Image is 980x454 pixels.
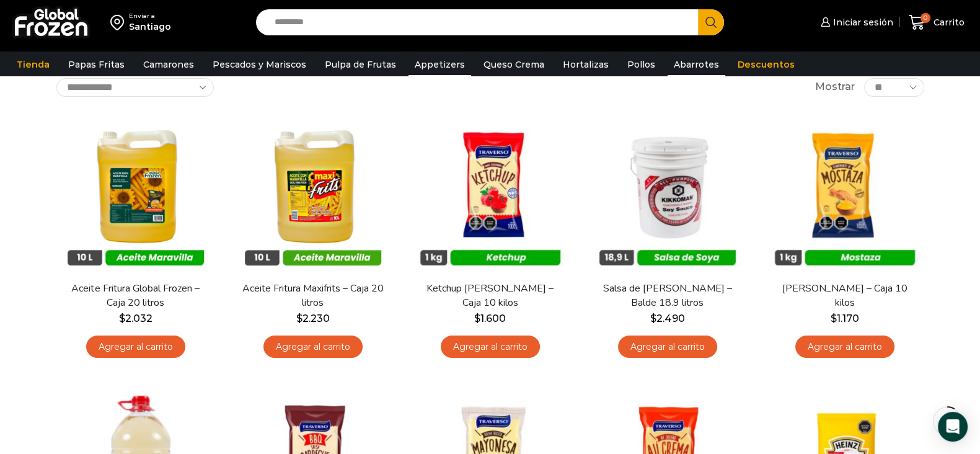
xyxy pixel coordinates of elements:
bdi: 1.170 [831,313,859,324]
a: Papas Fritas [62,53,131,76]
a: Appetizers [408,53,471,76]
button: Search button [698,9,724,35]
a: Aceite Fritura Maxifrits – Caja 20 litros [241,282,384,310]
a: Ketchup [PERSON_NAME] – Caja 10 kilos [418,282,561,310]
span: $ [650,313,656,324]
span: Carrito [930,16,965,29]
a: Agregar al carrito: “Ketchup Traverso - Caja 10 kilos” [441,336,540,358]
a: Camarones [137,53,200,76]
div: Enviar a [129,12,171,20]
span: $ [296,313,302,324]
span: $ [474,313,480,324]
span: $ [831,313,837,324]
a: Descuentos [731,53,801,76]
span: $ [119,313,125,324]
a: Iniciar sesión [818,10,893,35]
a: Pollos [621,53,661,76]
a: Hortalizas [557,53,615,76]
a: Pulpa de Frutas [319,53,402,76]
a: Queso Crema [477,53,550,76]
span: Iniciar sesión [830,16,893,29]
a: Agregar al carrito: “Aceite Fritura Maxifrits - Caja 20 litros” [263,336,363,358]
a: Salsa de [PERSON_NAME] – Balde 18.9 litros [596,282,738,310]
bdi: 2.032 [119,313,152,324]
a: Agregar al carrito: “Mostaza Traverso - Caja 10 kilos” [795,336,894,358]
a: Pescados y Mariscos [206,53,312,76]
img: address-field-icon.svg [110,12,129,33]
span: Mostrar [815,80,855,94]
a: 0 Carrito [906,8,968,37]
span: 0 [920,13,930,23]
a: Agregar al carrito: “Aceite Fritura Global Frozen – Caja 20 litros” [86,336,185,358]
div: Santiago [129,20,171,33]
bdi: 2.230 [296,313,330,324]
a: Aceite Fritura Global Frozen – Caja 20 litros [64,282,206,310]
a: Abarrotes [668,53,725,76]
select: Pedido de la tienda [56,78,214,97]
div: Open Intercom Messenger [938,412,968,442]
a: Agregar al carrito: “Salsa de Soya Kikkoman - Balde 18.9 litros” [618,336,717,358]
a: Tienda [11,53,56,76]
bdi: 2.490 [650,313,685,324]
bdi: 1.600 [474,313,506,324]
a: [PERSON_NAME] – Caja 10 kilos [773,282,916,310]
